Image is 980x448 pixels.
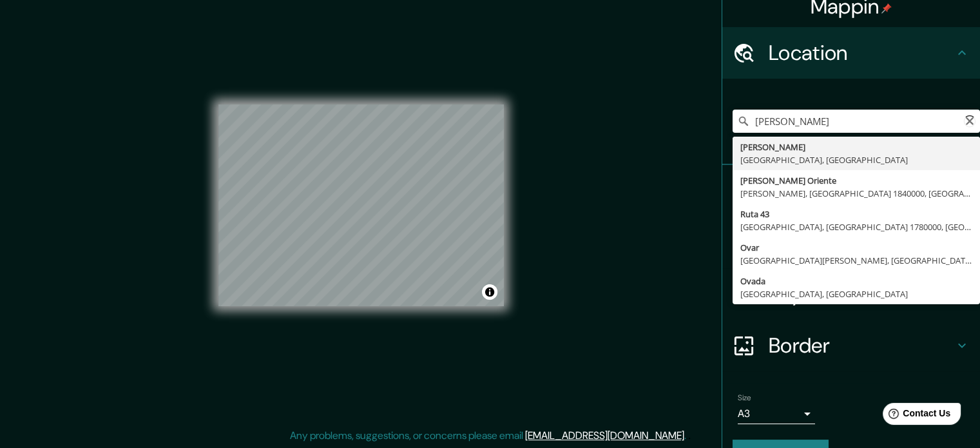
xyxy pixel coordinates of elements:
div: [GEOGRAPHIC_DATA], [GEOGRAPHIC_DATA] 1780000, [GEOGRAPHIC_DATA] [740,220,972,233]
div: Ovada [740,275,972,287]
label: Size [738,393,751,404]
a: [EMAIL_ADDRESS][DOMAIN_NAME] [525,429,684,442]
div: [GEOGRAPHIC_DATA], [GEOGRAPHIC_DATA] [740,153,972,166]
input: Pick your city or area [733,110,980,133]
div: Ruta 43 [740,208,972,220]
div: . [688,428,691,443]
div: [PERSON_NAME] [740,141,972,153]
img: pin-icon.png [881,3,892,14]
div: Pins [722,165,980,217]
div: . [686,428,688,443]
h4: Location [769,40,954,66]
div: Border [722,320,980,371]
div: [GEOGRAPHIC_DATA][PERSON_NAME], [GEOGRAPHIC_DATA] [740,254,972,267]
div: Location [722,27,980,79]
div: A3 [738,404,815,424]
iframe: Help widget launcher [865,398,966,434]
div: [GEOGRAPHIC_DATA], [GEOGRAPHIC_DATA] [740,287,972,300]
p: Any problems, suggestions, or concerns please email . [290,428,686,443]
div: [PERSON_NAME], [GEOGRAPHIC_DATA] 1840000, [GEOGRAPHIC_DATA] [740,187,972,200]
div: Ovar [740,241,972,254]
h4: Border [769,333,954,358]
button: Toggle attribution [482,284,497,300]
div: [PERSON_NAME] Oriente [740,174,972,187]
div: Style [722,217,980,268]
h4: Layout [769,281,954,307]
div: Layout [722,268,980,320]
canvas: Map [218,104,504,306]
